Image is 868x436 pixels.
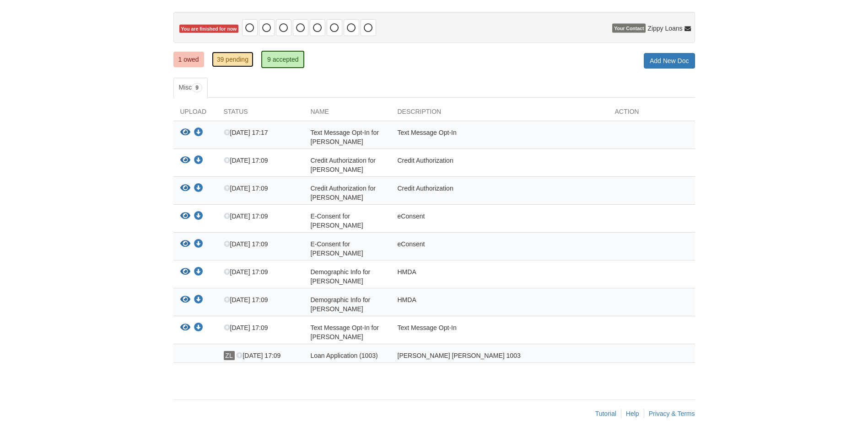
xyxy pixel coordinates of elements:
button: View Credit Authorization for Jennifer Turner [180,184,190,193]
span: 9 [192,83,202,92]
div: eConsent [391,212,608,230]
span: Text Message Opt-In for [PERSON_NAME] [311,324,379,340]
span: [DATE] 17:17 [224,129,268,136]
span: [DATE] 17:09 [224,268,268,276]
span: Credit Authorization for [PERSON_NAME] [311,185,376,201]
div: Description [391,107,608,121]
button: View Demographic Info for Lauren Williams [180,295,190,305]
div: Name [304,107,391,121]
a: Download E-Consent for Lauren Williams [194,213,203,220]
span: Your Contact [612,24,646,33]
span: [DATE] 17:09 [224,240,268,248]
span: Text Message Opt-In for [PERSON_NAME] [311,129,379,145]
a: Download Credit Authorization for Jennifer Turner [194,185,203,192]
a: Download Text Message Opt-In for Lauren Williams [194,129,203,137]
div: Upload [173,107,217,121]
a: Add New Doc [644,53,695,69]
div: Credit Authorization [391,156,608,174]
span: Credit Authorization for [PERSON_NAME] [311,157,376,173]
span: E-Consent for [PERSON_NAME] [311,240,363,257]
a: Misc [173,78,208,98]
span: [DATE] 17:09 [236,352,280,359]
div: Text Message Opt-In [391,323,608,341]
div: Text Message Opt-In [391,128,608,146]
span: Loan Application (1003) [311,352,378,359]
div: HMDA [391,267,608,286]
span: ZL [224,351,235,360]
span: You are finished for now [179,25,239,33]
span: [DATE] 17:09 [224,185,268,192]
button: View Credit Authorization for Lauren Williams [180,156,190,165]
span: [DATE] 17:09 [224,213,268,220]
div: eConsent [391,239,608,258]
div: Credit Authorization [391,184,608,202]
a: Download Demographic Info for Lauren Williams [194,297,203,304]
a: Help [626,410,639,417]
div: [PERSON_NAME] [PERSON_NAME] 1003 [391,351,608,360]
a: Download Demographic Info for Jennifer Turner [194,269,203,276]
button: View Text Message Opt-In for Lauren Williams [180,128,190,138]
a: 1 owed [173,52,204,67]
a: Privacy & Terms [649,410,695,417]
span: Zippy Loans [647,24,682,33]
a: Tutorial [595,410,616,417]
a: Download E-Consent for Jennifer Turner [194,241,203,248]
span: [DATE] 17:09 [224,157,268,164]
div: HMDA [391,295,608,314]
span: E-Consent for [PERSON_NAME] [311,213,363,229]
div: Action [608,107,695,121]
a: 39 pending [212,52,253,67]
span: Demographic Info for [PERSON_NAME] [311,296,371,313]
button: View E-Consent for Jennifer Turner [180,239,190,249]
span: [DATE] 17:09 [224,324,268,331]
a: Download Text Message Opt-In for Jennifer Turner [194,324,203,332]
span: [DATE] 17:09 [224,296,268,303]
a: Download Credit Authorization for Lauren Williams [194,157,203,165]
button: View E-Consent for Lauren Williams [180,212,190,221]
div: Status [217,107,304,121]
button: View Demographic Info for Jennifer Turner [180,267,190,277]
button: View Text Message Opt-In for Jennifer Turner [180,323,190,333]
span: Demographic Info for [PERSON_NAME] [311,268,371,285]
a: 9 accepted [261,51,305,68]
